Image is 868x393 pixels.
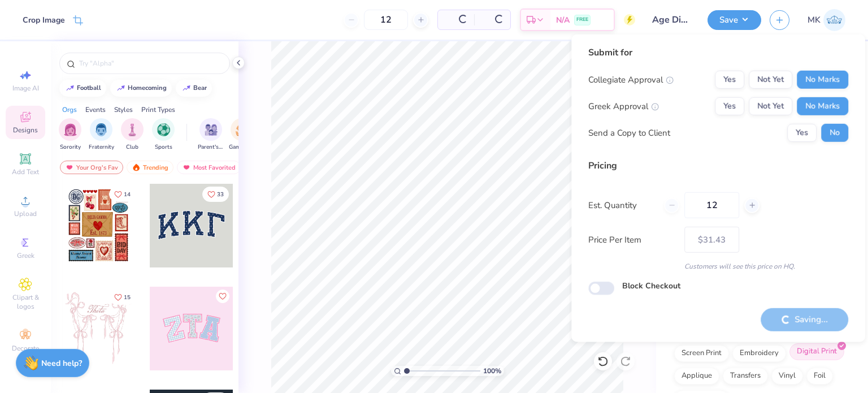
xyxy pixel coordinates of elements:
[808,9,845,31] a: MK
[89,118,114,152] div: filter for Fraternity
[155,143,172,152] span: Sports
[128,85,167,91] div: homecoming
[576,16,588,24] span: FREE
[684,192,739,218] input: – –
[110,80,172,97] button: homecoming
[177,161,241,174] div: Most Favorited
[114,105,133,115] div: Styles
[588,127,670,140] div: Send a Copy to Client
[124,295,131,300] span: 15
[588,74,674,87] div: Collegiate Approval
[14,209,37,218] span: Upload
[364,10,408,30] input: – –
[821,124,848,142] button: No
[182,85,191,92] img: trend_line.gif
[797,71,848,89] button: No Marks
[60,161,123,174] div: Your Org's Fav
[229,143,255,152] span: Game Day
[12,84,39,93] span: Image AI
[121,118,144,152] div: filter for Club
[77,85,101,91] div: football
[715,97,744,115] button: Yes
[749,71,792,89] button: Not Yet
[59,80,106,97] button: football
[17,251,34,260] span: Greek
[674,368,719,385] div: Applique
[109,187,136,202] button: Like
[588,261,848,271] div: Customers will see this price on HQ.
[588,199,656,212] label: Est. Quantity
[64,123,77,136] img: Sorority Image
[6,293,45,311] span: Clipart & logos
[723,368,768,385] div: Transfers
[588,46,848,59] div: Submit for
[65,163,74,171] img: most_fav.gif
[78,58,223,69] input: Try "Alpha"
[152,118,175,152] button: filter button
[823,9,845,31] img: Muskan Kumari
[749,97,792,115] button: Not Yet
[229,118,255,152] div: filter for Game Day
[126,143,138,152] span: Club
[644,8,699,31] input: Untitled Design
[157,123,170,136] img: Sports Image
[121,118,144,152] button: filter button
[216,290,229,303] button: Like
[109,290,136,305] button: Like
[59,118,81,152] button: filter button
[588,159,848,172] div: Pricing
[89,143,114,152] span: Fraternity
[771,368,803,385] div: Vinyl
[715,71,744,89] button: Yes
[236,123,249,136] img: Game Day Image
[182,163,191,171] img: most_fav.gif
[806,368,833,385] div: Foil
[229,118,255,152] button: filter button
[483,366,501,376] span: 100 %
[126,123,138,136] img: Club Image
[205,123,218,136] img: Parent's Weekend Image
[588,100,659,113] div: Greek Approval
[95,123,107,136] img: Fraternity Image
[789,343,844,360] div: Digital Print
[62,105,77,115] div: Orgs
[13,126,38,135] span: Designs
[60,143,81,152] span: Sorority
[808,14,821,27] span: MK
[41,358,82,369] strong: Need help?
[66,85,75,92] img: trend_line.gif
[12,167,39,176] span: Add Text
[193,85,207,91] div: bear
[588,234,676,247] label: Price Per Item
[732,345,786,362] div: Embroidery
[674,345,729,362] div: Screen Print
[116,85,125,92] img: trend_line.gif
[59,118,81,152] div: filter for Sorority
[797,97,848,115] button: No Marks
[124,192,131,197] span: 14
[217,192,224,197] span: 33
[556,14,570,26] span: N/A
[202,187,229,202] button: Like
[622,280,680,292] label: Block Checkout
[152,118,175,152] div: filter for Sports
[141,105,175,115] div: Print Types
[787,124,817,142] button: Yes
[89,118,114,152] button: filter button
[198,118,224,152] div: filter for Parent's Weekend
[23,14,65,26] div: Crop Image
[132,163,141,171] img: trending.gif
[198,118,224,152] button: filter button
[198,143,224,152] span: Parent's Weekend
[12,344,39,353] span: Decorate
[708,10,761,30] button: Save
[176,80,212,97] button: bear
[127,161,173,174] div: Trending
[85,105,106,115] div: Events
